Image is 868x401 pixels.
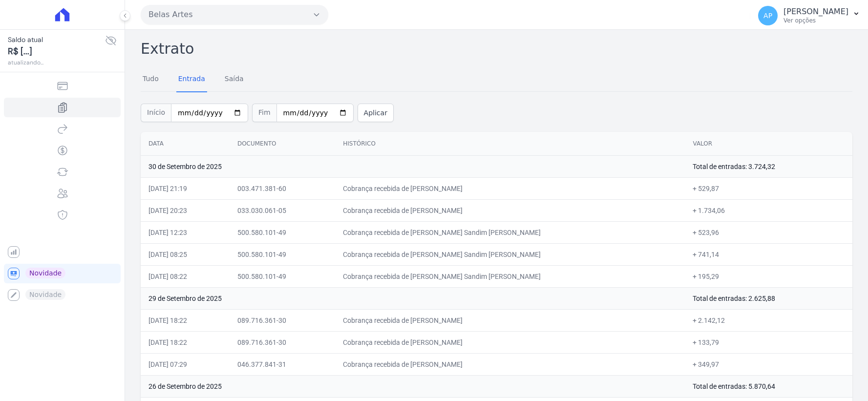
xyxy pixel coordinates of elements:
[141,38,852,60] h2: Extrato
[141,199,230,221] td: [DATE] 20:23
[141,309,230,331] td: [DATE] 18:22
[685,375,852,397] td: Total de entradas: 5.870,64
[685,221,852,243] td: + 523,96
[8,76,117,305] nav: Sidebar
[685,265,852,287] td: + 195,29
[335,177,685,199] td: Cobrança recebida de [PERSON_NAME]
[685,287,852,309] td: Total de entradas: 2.625,88
[141,353,230,375] td: [DATE] 07:29
[335,243,685,265] td: Cobrança recebida de [PERSON_NAME] Sandim [PERSON_NAME]
[176,67,207,92] a: Entrada
[685,177,852,199] td: + 529,87
[230,309,335,331] td: 089.716.361-30
[750,2,868,29] button: AP [PERSON_NAME] Ver opções
[685,132,852,156] th: Valor
[25,268,65,278] span: Novidade
[4,264,121,283] a: Novidade
[685,331,852,353] td: + 133,79
[335,331,685,353] td: Cobrança recebida de [PERSON_NAME]
[358,104,394,122] button: Aplicar
[763,12,772,19] span: AP
[141,243,230,265] td: [DATE] 08:25
[141,5,328,24] button: Belas Artes
[8,58,105,67] span: atualizando...
[335,309,685,331] td: Cobrança recebida de [PERSON_NAME]
[223,67,246,92] a: Saída
[230,199,335,221] td: 033.030.061-05
[230,177,335,199] td: 003.471.381-60
[685,199,852,221] td: + 1.734,06
[783,7,848,17] p: [PERSON_NAME]
[141,104,171,122] span: Início
[335,221,685,243] td: Cobrança recebida de [PERSON_NAME] Sandim [PERSON_NAME]
[8,45,105,58] span: R$ [...]
[141,375,685,397] td: 26 de Setembro de 2025
[252,104,276,122] span: Fim
[230,243,335,265] td: 500.580.101-49
[141,331,230,353] td: [DATE] 18:22
[685,243,852,265] td: + 741,14
[335,353,685,375] td: Cobrança recebida de [PERSON_NAME]
[141,155,685,177] td: 30 de Setembro de 2025
[685,309,852,331] td: + 2.142,12
[335,265,685,287] td: Cobrança recebida de [PERSON_NAME] Sandim [PERSON_NAME]
[141,221,230,243] td: [DATE] 12:23
[141,287,685,309] td: 29 de Setembro de 2025
[230,132,335,156] th: Documento
[230,331,335,353] td: 089.716.361-30
[141,177,230,199] td: [DATE] 21:19
[230,353,335,375] td: 046.377.841-31
[335,132,685,156] th: Histórico
[141,132,230,156] th: Data
[335,199,685,221] td: Cobrança recebida de [PERSON_NAME]
[685,353,852,375] td: + 349,97
[230,221,335,243] td: 500.580.101-49
[8,35,105,45] span: Saldo atual
[141,265,230,287] td: [DATE] 08:22
[685,155,852,177] td: Total de entradas: 3.724,32
[783,17,848,24] p: Ver opções
[141,67,161,92] a: Tudo
[230,265,335,287] td: 500.580.101-49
